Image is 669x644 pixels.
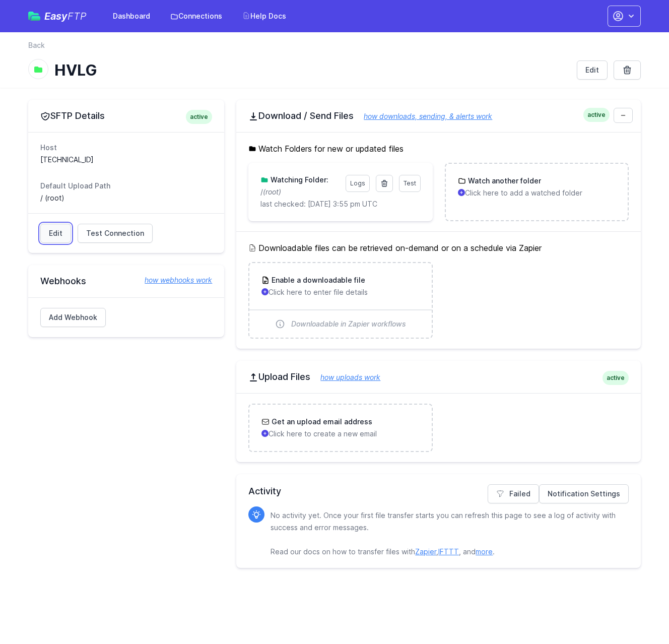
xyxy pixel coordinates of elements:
p: last checked: [DATE] 3:55 pm UTC [260,199,420,209]
span: active [186,110,212,124]
h5: Downloadable files can be retrieved on-demand or on a schedule via Zapier [248,242,629,254]
a: Notification Settings [539,484,629,503]
h2: Activity [248,484,629,498]
p: No activity yet. Once your first file transfer starts you can refresh this page to see a log of a... [271,509,621,558]
nav: Breadcrumb [28,40,641,56]
dd: [TECHNICAL_ID] [40,155,212,165]
p: Click here to create a new email [261,429,419,439]
a: Failed [488,484,539,503]
a: Watch another folder Click here to add a watched folder [446,164,628,210]
a: IFTTT [438,547,459,556]
dd: / (root) [40,193,212,203]
span: FTP [68,10,87,22]
a: more [476,547,493,556]
a: Dashboard [107,7,156,25]
a: Edit [577,60,608,80]
iframe: Drift Widget Chat Controller [619,594,657,632]
h3: Watching Folder: [269,175,328,185]
h1: HVLG [54,61,569,79]
a: how downloads, sending, & alerts work [354,112,492,120]
p: Click here to add a watched folder [458,188,616,198]
dt: Host [40,143,212,153]
a: Edit [40,224,71,243]
h2: Upload Files [248,371,629,383]
p: / [260,187,339,197]
p: Click here to enter file details [261,287,419,297]
span: active [583,108,610,122]
h3: Watch another folder [466,176,541,186]
h2: Download / Send Files [248,110,629,122]
a: Logs [346,175,370,192]
h2: Webhooks [40,275,212,287]
h5: Watch Folders for new or updated files [248,143,629,155]
span: Test Connection [86,228,144,238]
a: Test Connection [78,224,153,243]
span: Downloadable in Zapier workflows [291,319,406,329]
a: Test [399,175,421,192]
h3: Get an upload email address [270,417,372,427]
img: easyftp_logo.png [28,12,40,21]
a: Zapier [415,547,436,556]
a: Add Webhook [40,308,106,327]
a: Enable a downloadable file Click here to enter file details Downloadable in Zapier workflows [249,263,431,338]
a: Back [28,40,45,50]
a: how uploads work [310,373,380,381]
h3: Enable a downloadable file [270,275,365,285]
a: how webhooks work [135,275,212,285]
a: Get an upload email address Click here to create a new email [249,405,431,451]
a: Connections [164,7,228,25]
a: Help Docs [236,7,292,25]
a: EasyFTP [28,11,87,21]
span: Easy [44,11,87,21]
i: (root) [263,187,281,196]
span: active [603,371,629,385]
dt: Default Upload Path [40,181,212,191]
span: Test [404,179,416,187]
h2: SFTP Details [40,110,212,122]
